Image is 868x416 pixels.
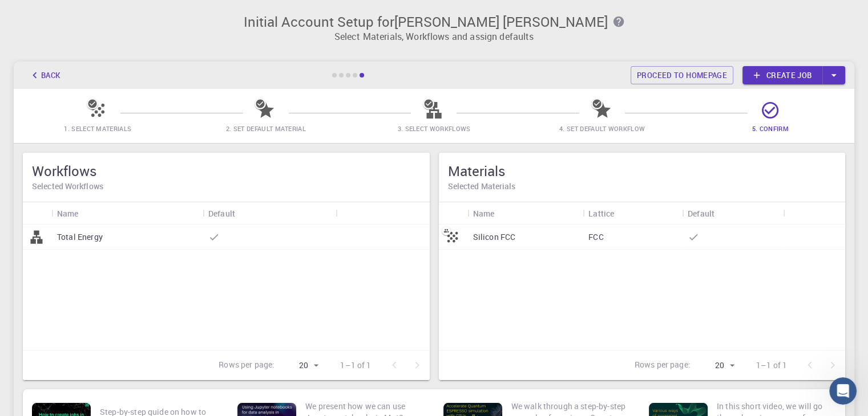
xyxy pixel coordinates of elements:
div: Default [203,202,336,225]
div: Lattice [583,202,682,225]
div: 20 [695,357,738,374]
h5: Workflows [32,162,421,180]
div: Lattice [588,202,614,225]
div: Name [57,202,79,225]
h3: Initial Account Setup for [PERSON_NAME] [PERSON_NAME] [21,14,847,30]
div: 20 [279,357,322,374]
h6: Selected Workflows [32,180,421,193]
div: Icon [439,202,467,225]
iframe: Intercom live chat [829,377,857,405]
button: Sort [235,204,253,222]
span: 2. Set Default Material [226,124,306,133]
p: 1–1 of 1 [756,360,787,371]
a: Proceed to homepage [631,66,733,84]
span: 1. Select Materials [64,124,131,133]
p: Rows per page: [635,359,691,372]
p: 1–1 of 1 [340,360,371,371]
div: Name [51,202,203,225]
span: 3. Select Workflows [397,124,470,133]
div: Icon [23,202,51,225]
button: Sort [79,204,97,222]
p: Silicon FCC [473,231,516,243]
span: 4. Set Default Workflow [559,124,645,133]
div: Default [208,202,235,225]
button: Sort [614,204,632,222]
p: Rows per page: [219,359,274,372]
p: Select Materials, Workflows and assign defaults [21,30,847,43]
div: Name [473,202,495,225]
h5: Materials [448,162,837,180]
p: FCC [588,231,603,243]
div: Name [467,202,583,225]
button: Sort [494,204,512,222]
button: Sort [714,204,733,222]
button: Back [23,66,66,84]
a: Create job [742,66,822,84]
span: 5. Confirm [752,124,789,133]
span: Support [23,8,64,18]
div: Default [682,202,783,225]
h6: Selected Materials [448,180,837,193]
p: Total Energy [57,231,103,243]
div: Default [688,202,714,225]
